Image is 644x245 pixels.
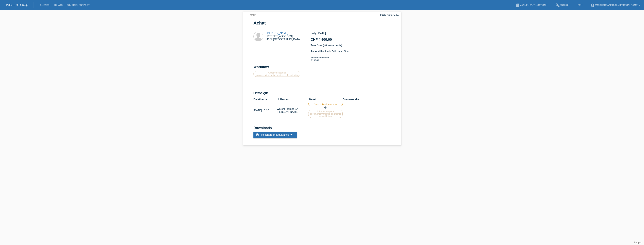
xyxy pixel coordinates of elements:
span: Télécharger la quittance [261,133,289,136]
td: [DATE] 15:16 [253,102,277,119]
i: arrow_downward [324,106,327,109]
i: book [516,3,520,7]
a: Support [634,241,642,244]
a: description Télécharger la quittance get_app [253,132,297,138]
h2: Downloads [253,126,391,132]
div: Pully, [DATE] Taux fixes (48 versements) Panerai Radiomir Officine - 45mm 519761 [310,32,390,65]
a: Achats [51,4,65,6]
th: Commentaire [343,97,391,102]
i: description [256,133,259,136]
i: account_circle [591,3,595,7]
a: bookManuel d’utilisation ▾ [514,4,550,6]
i: get_app [290,133,293,136]
a: Clients [38,4,51,6]
h2: Workflow [253,65,391,71]
th: Statut [308,97,343,102]
a: POS — MF Group [6,3,28,6]
a: buildOutils ▾ [554,4,572,6]
th: Utilisateur [277,97,308,102]
span: Référence externe [310,56,329,59]
a: Courriel Support [65,4,91,6]
div: [STREET_ADDRESS] 4057 [GEOGRAPHIC_DATA] [267,32,301,41]
a: account_circleWatchdreamer SA - [PERSON_NAME] ▾ [589,4,642,6]
th: Date/heure [253,97,277,102]
a: [PERSON_NAME] [267,32,288,35]
a: ← Retour [244,13,256,16]
label: Achat en suspens documents transmis, en attente de validation [308,110,343,118]
h2: CHF 4'400.00 [310,38,390,44]
td: Watchdreamer SA - [PERSON_NAME] [277,102,308,119]
h3: Historique [253,92,391,95]
div: POSP00026957 [380,13,399,16]
a: FR ▾ [576,4,585,6]
h1: Achat [253,20,391,26]
i: build [556,3,560,7]
label: Non confirmé, en cours [308,103,343,106]
label: Achat en suspens documents transmis, en attente de validation [253,71,300,77]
